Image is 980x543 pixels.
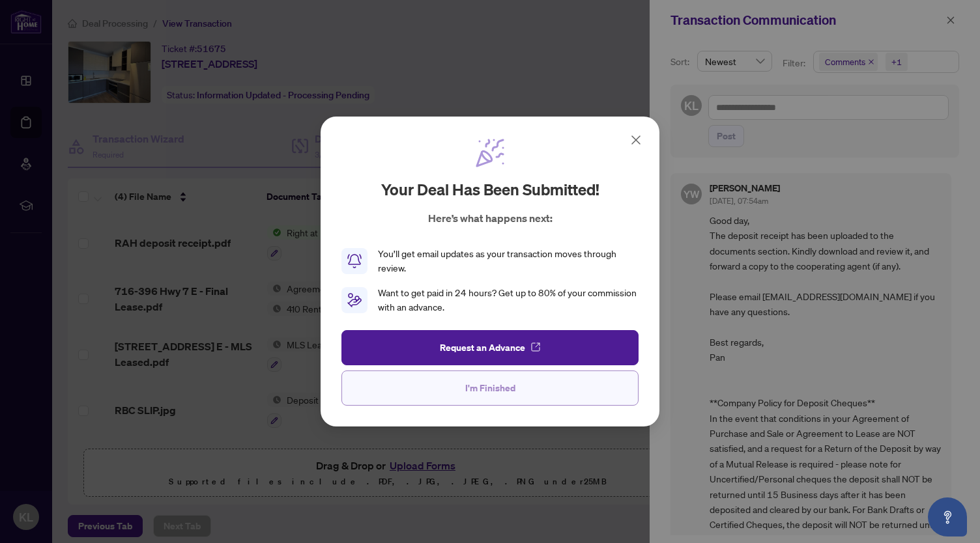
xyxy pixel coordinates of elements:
button: Request an Advance [341,330,639,365]
div: You’ll get email updates as your transaction moves through review. [378,247,639,275]
span: I'm Finished [465,378,515,398]
button: Open asap [928,497,967,536]
span: Request an Advance [440,337,525,358]
p: Here’s what happens next: [428,210,553,226]
h2: Your deal has been submitted! [381,179,599,200]
div: Want to get paid in 24 hours? Get up to 80% of your commission with an advance. [378,286,639,314]
button: I'm Finished [341,370,639,406]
